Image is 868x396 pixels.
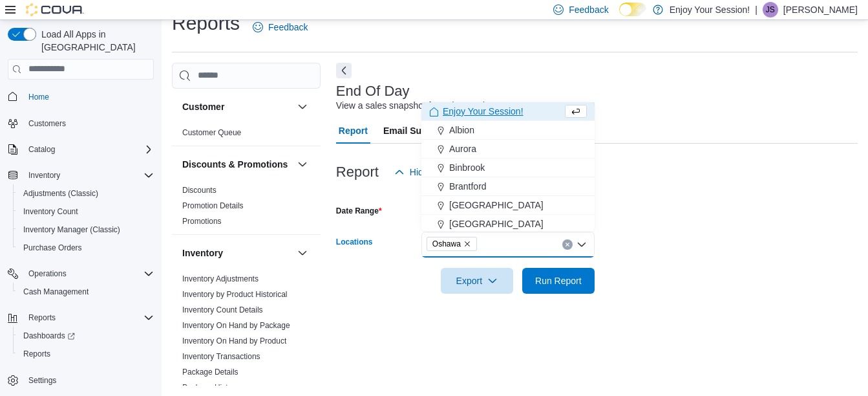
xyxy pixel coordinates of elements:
button: Operations [23,266,72,281]
span: Customers [28,118,66,129]
span: Export [449,268,505,294]
span: Purchase Orders [23,243,82,253]
a: Inventory by Product Historical [182,290,288,299]
p: | [755,2,757,17]
span: Catalog [28,144,55,155]
button: Hide Parameters [389,159,483,185]
span: Package History [182,382,238,393]
span: Promotion Details [182,201,244,211]
button: Close list of options [577,239,587,250]
a: Promotions [182,217,222,226]
button: Catalog [23,142,60,157]
button: Settings [3,371,159,390]
a: Reports [18,346,56,362]
span: Settings [23,372,154,388]
span: Adjustments (Classic) [23,188,98,199]
a: Package Details [182,368,238,377]
button: Adjustments (Classic) [13,184,159,203]
button: Inventory [295,245,310,261]
span: Feedback [268,21,308,34]
span: Brantford [449,180,487,193]
span: Settings [28,375,56,386]
span: Adjustments (Classic) [18,186,154,201]
button: Remove Oshawa from selection in this group [463,240,471,248]
button: Inventory Count [13,203,159,221]
span: Inventory Count [23,206,78,217]
span: Inventory by Product Historical [182,289,288,300]
span: Promotions [182,216,222,226]
button: Export [441,268,513,294]
button: Brantford [421,177,595,196]
button: [GEOGRAPHIC_DATA] [421,196,595,215]
span: Purchase Orders [18,240,154,256]
span: Inventory [23,168,154,183]
h3: Customer [182,100,224,113]
div: Customer [172,125,321,146]
button: Catalog [3,140,159,159]
a: Dashboards [18,328,80,344]
button: Discounts & Promotions [182,158,292,171]
span: Enjoy Your Session! [443,105,524,118]
span: [GEOGRAPHIC_DATA] [449,199,544,212]
button: Operations [3,265,159,283]
a: Purchase Orders [18,240,87,256]
span: Customers [23,115,154,131]
a: Cash Management [18,284,94,300]
span: Oshawa [427,237,477,251]
span: Load All Apps in [GEOGRAPHIC_DATA] [36,28,154,54]
span: Operations [23,266,154,281]
span: Albion [449,124,474,137]
span: Report [339,118,368,144]
span: Inventory Count Details [182,305,263,315]
a: Customer Queue [182,128,241,137]
span: Reports [18,346,154,362]
button: Enjoy Your Session! [421,102,595,121]
span: Inventory Manager (Classic) [18,222,154,237]
span: Home [23,89,154,105]
button: Home [3,87,159,106]
span: Catalog [23,142,154,157]
button: Reports [23,310,61,325]
span: Customer Queue [182,127,241,138]
a: Inventory Transactions [182,352,260,361]
a: Inventory Adjustments [182,274,259,283]
span: Run Report [535,274,582,287]
h3: End Of Day [336,83,410,99]
span: Operations [28,269,67,279]
button: Inventory [182,247,292,259]
a: Feedback [248,14,313,40]
span: Dashboards [18,328,154,344]
p: Enjoy Your Session! [670,2,750,17]
span: Home [28,92,49,102]
input: Dark Mode [619,3,646,16]
a: Adjustments (Classic) [18,186,103,201]
button: [GEOGRAPHIC_DATA] [421,215,595,234]
span: Inventory Transactions [182,351,260,362]
button: Inventory [23,168,65,183]
button: Aurora [421,140,595,159]
a: Customers [23,116,71,131]
div: View a sales snapshot for a date or date range. [336,99,525,113]
span: [GEOGRAPHIC_DATA] [449,217,544,230]
a: Settings [23,373,61,388]
button: Reports [3,309,159,327]
a: Package History [182,383,238,392]
span: Oshawa [432,237,461,250]
span: Package Details [182,367,238,377]
span: Inventory [28,170,60,181]
button: Clear input [562,239,573,250]
a: Inventory On Hand by Product [182,336,286,346]
div: Discounts & Promotions [172,182,321,234]
button: Customer [295,99,310,115]
span: Cash Management [23,287,89,297]
button: Albion [421,121,595,140]
button: Next [336,63,352,78]
button: Discounts & Promotions [295,157,310,172]
button: Reports [13,345,159,363]
h3: Discounts & Promotions [182,158,288,171]
button: Inventory [3,166,159,184]
a: Inventory Count [18,204,83,219]
span: Cash Management [18,284,154,300]
span: Feedback [569,3,608,16]
span: Binbrook [449,161,485,174]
